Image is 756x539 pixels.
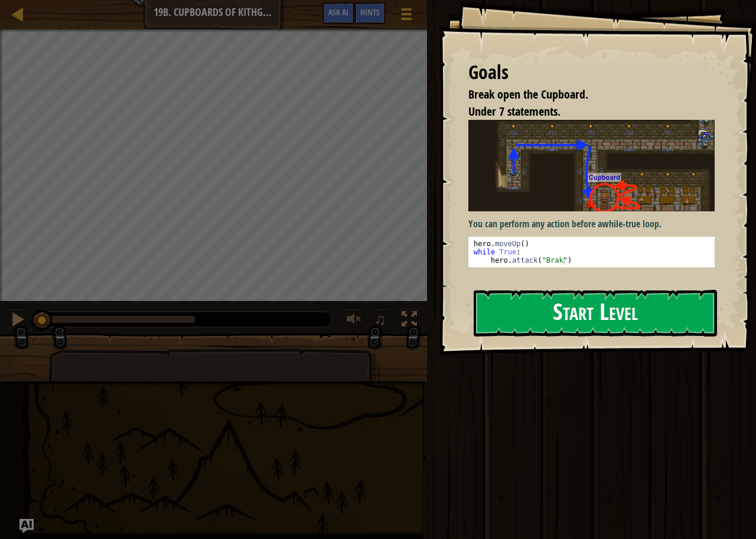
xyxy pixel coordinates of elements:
[454,86,712,103] li: Break open the Cupboard.
[372,309,392,333] button: ♫
[602,217,659,230] strong: while-true loop
[468,86,588,102] span: Break open the Cupboard.
[468,59,715,86] div: Goals
[360,6,380,18] span: Hints
[474,290,717,337] button: Start Level
[397,309,421,333] button: Toggle fullscreen
[19,519,34,533] button: Ask AI
[328,6,348,18] span: Ask AI
[468,217,725,231] p: You can perform any action before a .
[454,103,712,120] li: Under 7 statements.
[468,103,561,119] span: Under 7 statements.
[322,2,354,24] button: Ask AI
[374,311,386,328] span: ♫
[468,120,725,211] img: Cupboards of kithgard
[6,309,30,333] button: Ctrl + P: Pause
[392,2,421,30] button: Show game menu
[343,309,366,333] button: Adjust volume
